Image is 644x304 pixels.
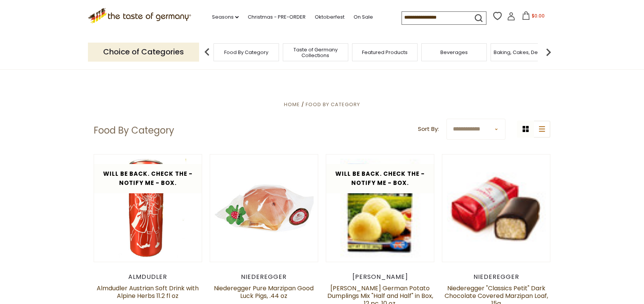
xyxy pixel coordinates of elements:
[212,13,239,21] a: Seasons
[362,49,408,55] a: Featured Products
[442,273,550,281] div: Niederegger
[440,49,468,55] a: Beverages
[94,154,202,262] img: Almdudler Austrian Soft Drink with Alpine Herbs 11.2 fl oz
[284,101,300,108] a: Home
[494,49,553,55] a: Baking, Cakes, Desserts
[248,13,306,21] a: Christmas - PRE-ORDER
[199,45,215,60] img: previous arrow
[214,284,314,300] a: Niederegger Pure Marzipan Good Luck Pigs, .44 oz
[306,101,360,108] a: Food By Category
[326,273,434,281] div: [PERSON_NAME]
[97,284,199,300] a: Almdudler Austrian Soft Drink with Alpine Herbs 11.2 fl oz
[94,273,202,281] div: Almdudler
[315,13,344,21] a: Oktoberfest
[210,273,318,281] div: Niederegger
[418,124,439,134] label: Sort By:
[94,125,174,136] h1: Food By Category
[354,13,373,21] a: On Sale
[224,49,268,55] a: Food By Category
[541,45,556,60] img: next arrow
[210,154,318,262] img: Niederegger Pure Marzipan Good Luck Pigs, .44 oz
[442,168,550,248] img: Niederegger "Classics Petit" Dark Chocolate Covered Marzipan Loaf, 15g
[517,11,549,23] button: $0.00
[88,43,199,61] p: Choice of Categories
[532,13,545,19] span: $0.00
[285,47,346,58] a: Taste of Germany Collections
[326,154,434,262] img: Dr. Knoll German Potato Dumplings Mix "Half and Half" in Box, 12 pc. 10 oz.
